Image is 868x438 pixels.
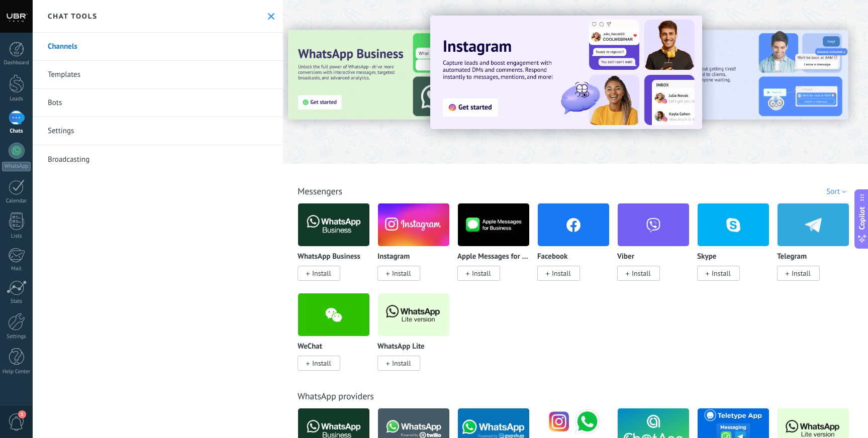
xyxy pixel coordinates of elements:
[538,200,609,249] img: facebook.png
[298,253,360,261] p: WhatsApp Business
[537,203,617,293] div: Facebook
[537,253,567,261] p: Facebook
[2,128,31,135] div: Chats
[458,200,529,249] img: logo_main.png
[552,269,571,278] span: Install
[33,89,283,117] a: Bots
[298,290,369,339] img: wechat.png
[312,359,331,368] span: Install
[33,61,283,89] a: Templates
[712,269,731,278] span: Install
[697,203,777,293] div: Skype
[2,266,31,272] div: Mail
[634,30,848,120] img: Slide 2
[288,30,502,120] img: Slide 3
[33,117,283,145] a: Settings
[392,269,411,278] span: Install
[2,298,31,305] div: Stats
[698,200,769,249] img: skype.png
[777,203,857,293] div: Telegram
[33,33,283,61] a: Channels
[826,187,849,196] div: Sort
[378,290,449,339] img: logo_main.png
[298,203,377,293] div: WhatsApp Business
[2,334,31,340] div: Settings
[298,343,322,351] p: WeChat
[697,253,716,261] p: Skype
[377,293,457,383] div: WhatsApp Lite
[2,198,31,204] div: Calendar
[617,203,697,293] div: Viber
[377,203,457,293] div: Instagram
[457,203,537,293] div: Apple Messages for Business
[378,200,449,249] img: instagram.png
[2,96,31,102] div: Leads
[857,207,867,230] span: Copilot
[33,145,283,173] a: Broadcasting
[792,269,811,278] span: Install
[298,200,369,249] img: logo_main.png
[18,410,26,418] span: 1
[377,343,425,351] p: WhatsApp Lite
[457,253,530,261] p: Apple Messages for Business
[2,162,31,171] div: WhatsApp
[2,369,31,375] div: Help Center
[298,293,377,383] div: WeChat
[430,16,702,129] img: Slide 1
[632,269,651,278] span: Install
[617,253,634,261] p: Viber
[48,12,98,21] h2: Chat tools
[312,269,331,278] span: Install
[472,269,491,278] span: Install
[377,253,410,261] p: Instagram
[298,390,374,402] a: WhatsApp providers
[618,200,689,249] img: viber.png
[778,200,849,249] img: telegram.png
[777,253,807,261] p: Telegram
[2,60,31,66] div: Dashboard
[2,233,31,240] div: Lists
[392,359,411,368] span: Install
